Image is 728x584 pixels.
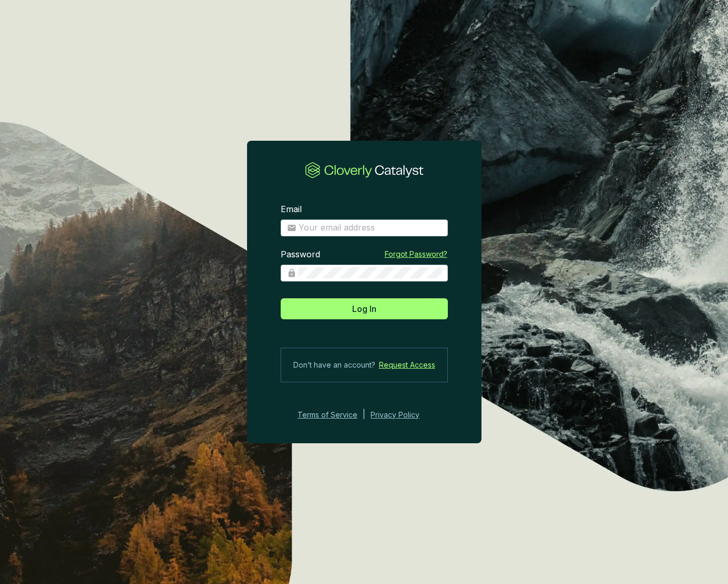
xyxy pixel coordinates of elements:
input: Email [299,222,442,234]
span: Don’t have an account? [293,359,375,371]
input: Password [299,267,442,279]
span: Log In [352,303,376,315]
div: | [363,409,365,421]
label: Email [281,204,302,215]
a: Terms of Service [294,409,357,421]
a: Privacy Policy [371,409,434,421]
a: Request Access [379,359,435,371]
label: Password [281,249,320,260]
a: Forgot Password? [385,249,447,259]
button: Log In [281,298,448,319]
